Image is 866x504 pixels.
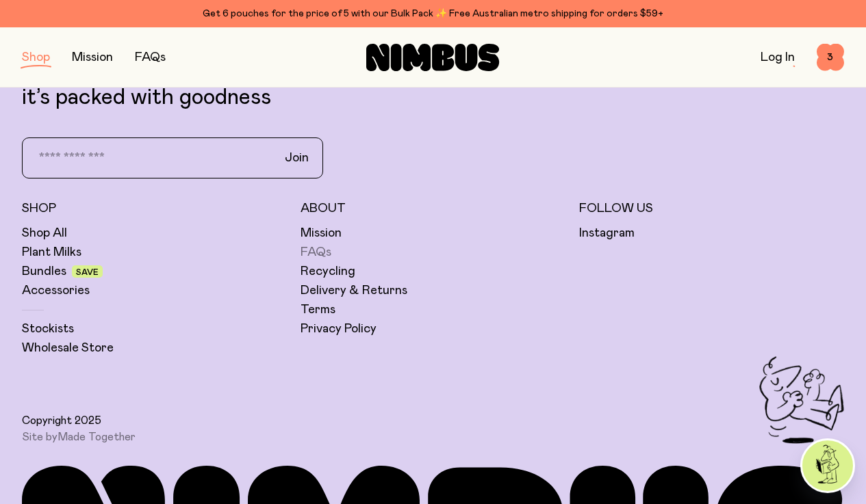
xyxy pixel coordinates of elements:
[817,44,844,71] button: 3
[761,51,795,64] a: Log In
[135,51,166,64] a: FAQs
[301,321,377,337] a: Privacy Policy
[58,432,136,442] a: Made Together
[301,200,565,217] h5: About
[22,263,66,280] a: Bundles
[22,200,287,217] h5: Shop
[22,282,90,299] a: Accessories
[579,200,844,217] h5: Follow Us
[285,150,309,166] span: Join
[301,282,407,299] a: Delivery & Returns
[22,321,74,337] a: Stockists
[22,5,844,22] div: Get 6 pouches for the price of 5 with our Bulk Pack ✨ Free Australian metro shipping for orders $59+
[301,244,331,261] a: FAQs
[22,430,136,444] span: Site by
[301,302,335,318] a: Terms
[22,225,67,241] a: Shop All
[72,51,113,64] a: Mission
[301,225,342,241] a: Mission
[22,244,81,261] a: Plant Milks
[22,414,101,427] span: Copyright 2025
[274,144,320,172] button: Join
[301,263,355,280] a: Recycling
[579,225,635,241] a: Instagram
[22,340,114,356] a: Wholesale Store
[802,440,853,491] img: agent
[76,268,99,276] span: Save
